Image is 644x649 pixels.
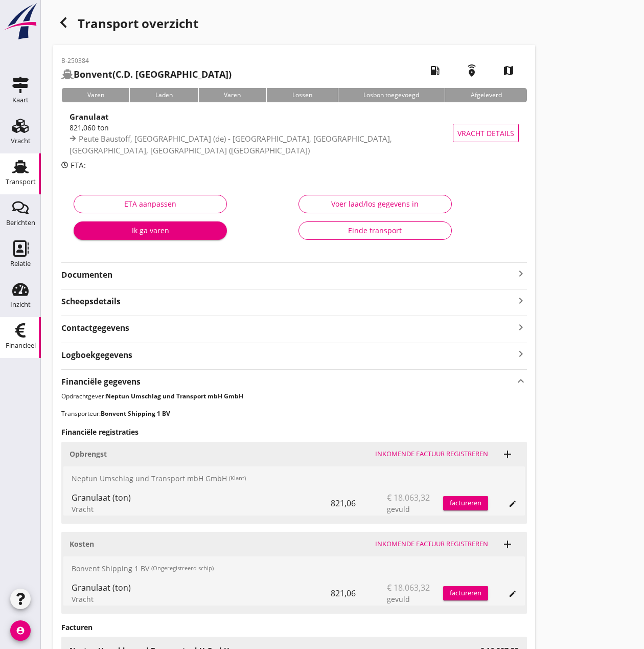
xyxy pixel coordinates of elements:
div: Vracht [72,504,331,514]
button: factureren [443,496,488,510]
span: ETA: [71,160,86,170]
a: Granulaat821,060 tonPeute Baustoff, [GEOGRAPHIC_DATA] (de) - [GEOGRAPHIC_DATA], [GEOGRAPHIC_DATA]... [61,110,527,155]
div: Inzicht [10,301,31,308]
span: Peute Baustoff, [GEOGRAPHIC_DATA] (de) - [GEOGRAPHIC_DATA], [GEOGRAPHIC_DATA], [GEOGRAPHIC_DATA],... [70,133,392,155]
div: 821,06 [331,491,387,516]
button: Einde transport [298,221,452,240]
i: edit [509,500,517,508]
i: account_circle [10,620,31,641]
div: Inkomende factuur registreren [375,539,488,549]
i: map [494,56,523,85]
strong: Financiële gegevens [61,376,141,388]
div: Granulaat (ton) [72,491,331,504]
div: Kaart [12,97,29,103]
div: Berichten [6,219,35,226]
div: gevuld [387,504,443,514]
button: Inkomende factuur registreren [371,447,492,461]
strong: Neptun Umschlag und Transport mbH GmbH [106,392,243,400]
p: Opdrachtgever: [61,392,527,401]
small: (Klant) [229,474,246,483]
i: keyboard_arrow_right [515,347,527,361]
span: Vracht details [457,128,514,139]
div: factureren [443,588,488,598]
div: Losbon toegevoegd [338,88,445,102]
div: Varen [198,88,266,102]
h2: (C.D. [GEOGRAPHIC_DATA]) [61,68,232,81]
strong: Logboekgegevens [61,349,132,361]
div: ETA aanpassen [82,198,218,209]
button: Ik ga varen [74,221,227,240]
p: B-250384 [61,56,232,65]
span: € 18.063,32 [387,581,430,594]
strong: Bonvent Shipping 1 BV [101,409,170,418]
i: add [501,448,514,460]
div: Neptun Umschlag und Transport mbH GmbH [63,466,525,491]
i: keyboard_arrow_right [515,267,527,280]
button: factureren [443,586,488,600]
small: (Ongeregistreerd schip) [151,564,214,573]
button: Voer laad/los gegevens in [298,195,452,213]
p: Transporteur: [61,409,527,418]
button: ETA aanpassen [74,195,227,213]
h3: Facturen [61,622,527,633]
h3: Financiële registraties [61,427,527,437]
div: gevuld [387,594,443,605]
div: Laden [129,88,198,102]
div: factureren [443,498,488,508]
div: Vracht [72,594,331,605]
div: Bonvent Shipping 1 BV [63,556,525,581]
div: Lossen [266,88,337,102]
div: Transport [6,178,36,185]
img: logo-small.a267ee39.svg [2,3,39,40]
div: 821,060 ton [70,122,472,133]
i: keyboard_arrow_right [515,320,527,334]
i: keyboard_arrow_up [515,374,527,388]
div: Einde transport [307,225,443,236]
button: Inkomende factuur registreren [371,537,492,551]
strong: Documenten [61,269,515,281]
div: Relatie [10,260,31,267]
strong: Opbrengst [70,449,107,459]
i: keyboard_arrow_right [515,294,527,307]
strong: Scheepsdetails [61,296,121,307]
i: edit [509,590,517,598]
strong: Contactgegevens [61,322,129,334]
div: Transport overzicht [53,12,535,37]
div: Voer laad/los gegevens in [307,198,443,209]
div: 821,06 [331,581,387,606]
span: € 18.063,32 [387,491,430,504]
strong: Bonvent [74,68,112,80]
i: emergency_share [457,56,486,85]
div: Granulaat (ton) [72,581,331,594]
strong: Kosten [70,539,94,549]
div: Varen [61,88,129,102]
div: Inkomende factuur registreren [375,449,488,459]
div: Vracht [11,138,31,144]
div: Financieel [6,342,36,349]
i: local_gas_station [421,56,449,85]
strong: Granulaat [70,111,109,122]
div: Afgeleverd [445,88,527,102]
div: Ik ga varen [82,225,219,236]
i: add [501,538,514,550]
button: Vracht details [453,124,519,142]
